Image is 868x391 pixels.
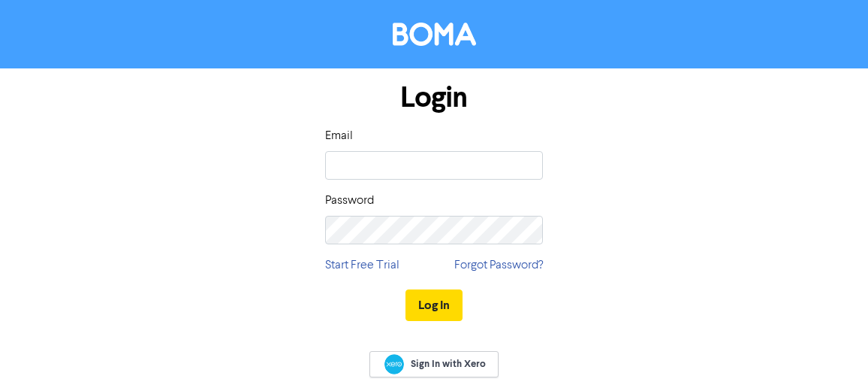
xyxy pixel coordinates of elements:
[325,192,374,210] label: Password
[325,127,353,145] label: Email
[369,351,499,377] a: Sign In with Xero
[393,23,476,46] img: BOMA Logo
[325,256,399,274] a: Start Free Trial
[325,80,543,115] h1: Login
[454,256,543,274] a: Forgot Password?
[411,357,486,371] span: Sign In with Xero
[384,354,404,374] img: Xero logo
[405,289,463,321] button: Log In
